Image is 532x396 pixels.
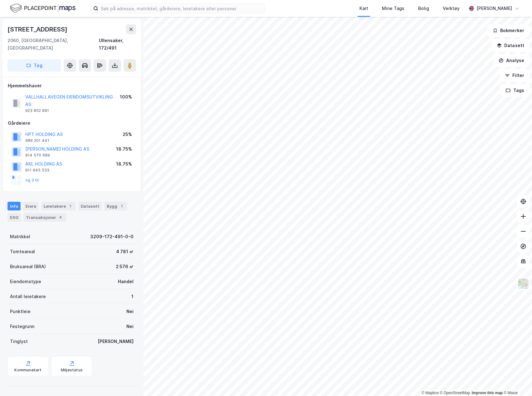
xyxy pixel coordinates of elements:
div: Festegrunn [10,323,34,330]
div: Matrikkel [10,233,30,240]
div: Nei [126,323,134,330]
div: 18.75% [116,145,132,153]
button: Bokmerker [487,24,530,37]
div: Nei [126,308,134,315]
img: logo.f888ab2527a4732fd821a326f86c7f29.svg [10,3,76,14]
div: 25% [123,131,132,138]
div: Punktleie [10,308,31,315]
div: ESG [7,213,21,222]
button: Tags [500,84,530,97]
div: Datasett [78,202,102,210]
div: Hjemmelshaver [8,82,136,89]
div: 911 945 533 [25,168,49,173]
div: 1 [119,203,125,209]
div: [STREET_ADDRESS] [7,24,69,34]
div: Eiendomstype [10,278,41,285]
div: [PERSON_NAME] [476,5,512,12]
div: Gårdeiere [8,119,136,127]
div: 2 576 ㎡ [116,263,134,270]
div: Kart [359,5,368,12]
div: 1 [131,293,134,300]
div: Bruksareal (BRA) [10,263,46,270]
div: 2060, [GEOGRAPHIC_DATA], [GEOGRAPHIC_DATA] [7,37,99,52]
div: Verktøy [443,5,460,12]
div: Bygg [104,202,127,210]
div: 1 [67,203,73,209]
div: Mine Tags [382,5,404,12]
div: Miljøstatus [61,368,83,373]
div: 923 852 891 [25,108,49,113]
div: Ullensaker, 172/491 [99,37,136,52]
button: Tag [7,59,61,72]
a: Mapbox [422,391,439,395]
div: Tomteareal [10,248,35,255]
div: Handel [118,278,134,285]
div: Eiere [23,202,39,210]
button: Analyse [493,54,530,67]
div: [PERSON_NAME] [98,338,134,345]
div: Bolig [418,5,429,12]
div: 914 570 689 [25,153,50,158]
a: OpenStreetMap [440,391,470,395]
div: Info [7,202,21,210]
div: 4 781 ㎡ [116,248,134,255]
div: 100% [120,93,132,101]
div: 3209-172-491-0-0 [90,233,134,240]
button: Filter [500,69,530,82]
img: Z [517,278,529,290]
iframe: Chat Widget [501,366,532,396]
div: Leietakere [41,202,76,210]
input: Søk på adresse, matrikkel, gårdeiere, leietakere eller personer [98,4,265,13]
div: 4 [57,214,64,220]
div: Kommunekart [14,368,41,373]
a: Improve this map [472,391,503,395]
button: Datasett [491,39,530,52]
div: Transaksjoner [23,213,66,222]
div: Kontrollprogram for chat [501,366,532,396]
div: 989 201 441 [25,138,49,143]
div: Antall leietakere [10,293,46,300]
div: 18.75% [116,160,132,168]
div: Tinglyst [10,338,28,345]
